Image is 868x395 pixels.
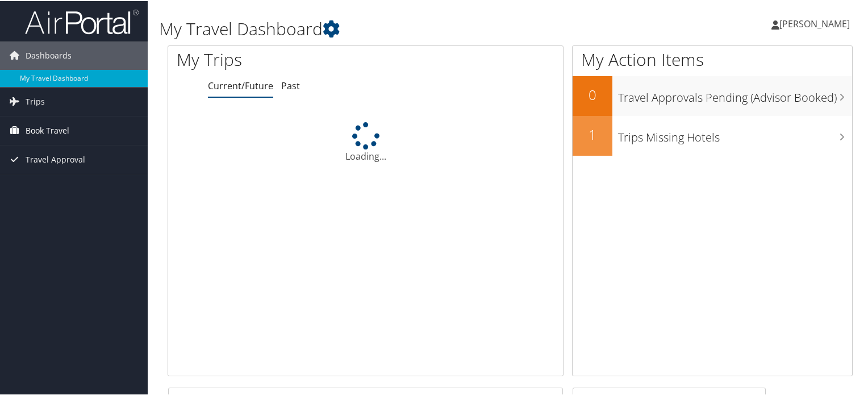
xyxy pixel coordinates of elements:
[26,115,69,144] span: Book Travel
[573,84,612,103] h2: 0
[168,121,563,162] div: Loading...
[573,75,852,115] a: 0Travel Approvals Pending (Advisor Booked)
[771,6,861,40] a: [PERSON_NAME]
[25,7,139,34] img: airportal-logo.png
[618,83,852,105] h3: Travel Approvals Pending (Advisor Booked)
[26,144,85,173] span: Travel Approval
[208,78,273,91] a: Current/Future
[26,40,72,69] span: Dashboards
[573,124,612,143] h2: 1
[26,86,45,115] span: Trips
[281,78,300,91] a: Past
[573,115,852,155] a: 1Trips Missing Hotels
[779,16,850,29] span: [PERSON_NAME]
[573,47,852,70] h1: My Action Items
[618,123,852,144] h3: Trips Missing Hotels
[159,16,627,40] h1: My Travel Dashboard
[177,47,390,70] h1: My Trips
